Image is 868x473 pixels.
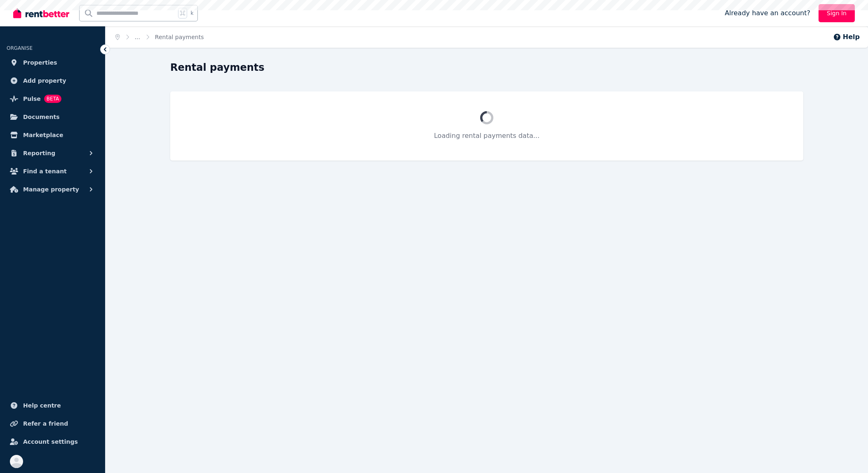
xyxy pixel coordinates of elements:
[23,58,57,68] span: Properties
[7,127,99,143] a: Marketplace
[23,437,78,447] span: Account settings
[7,72,99,89] a: Add property
[190,10,193,16] span: k
[23,76,66,86] span: Add property
[13,7,69,19] img: RentBetter
[155,33,204,41] span: Rental payments
[23,166,67,176] span: Find a tenant
[7,45,33,51] span: ORGANISE
[23,130,63,140] span: Marketplace
[170,61,265,74] h1: Rental payments
[44,95,61,103] span: BETA
[7,163,99,179] button: Find a tenant
[7,145,99,161] button: Reporting
[23,419,68,429] span: Refer a friend
[23,401,61,410] span: Help centre
[23,148,55,158] span: Reporting
[7,433,99,450] a: Account settings
[7,181,99,198] button: Manage property
[819,4,855,22] a: Sign In
[190,131,784,141] p: Loading rental payments data...
[7,91,99,107] a: PulseBETA
[23,184,79,194] span: Manage property
[23,112,60,122] span: Documents
[106,26,214,48] nav: Breadcrumb
[135,34,140,40] a: ...
[7,397,99,414] a: Help centre
[7,109,99,125] a: Documents
[833,32,860,42] button: Help
[23,94,41,104] span: Pulse
[7,415,99,432] a: Refer a friend
[725,8,810,18] span: Already have an account?
[7,54,99,71] a: Properties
